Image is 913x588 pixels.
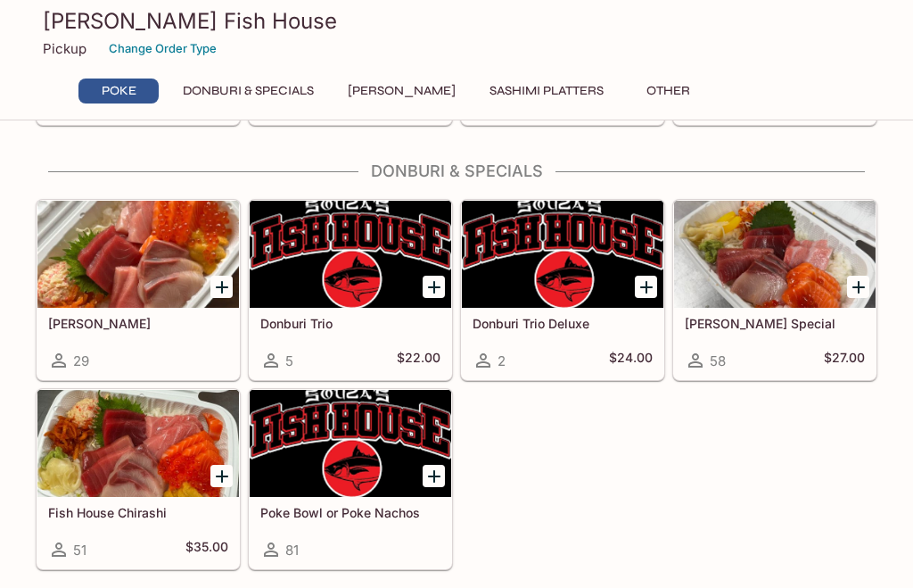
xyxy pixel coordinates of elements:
[674,201,876,308] div: Souza Special
[173,79,324,104] button: Donburi & Specials
[285,352,293,369] span: 5
[249,200,452,380] a: Donburi Trio5$22.00
[48,505,228,520] h5: Fish House Chirashi
[824,350,865,371] h5: $27.00
[73,542,86,559] span: 51
[609,350,653,371] h5: $24.00
[210,276,233,298] button: Add Sashimi Donburis
[628,79,708,104] button: Other
[37,201,239,308] div: Sashimi Donburis
[685,316,865,331] h5: [PERSON_NAME] Special
[461,200,664,380] a: Donburi Trio Deluxe2$24.00
[37,200,240,380] a: [PERSON_NAME]29
[37,390,239,497] div: Fish House Chirashi
[48,316,228,331] h5: [PERSON_NAME]
[480,79,613,104] button: Sashimi Platters
[249,389,452,569] a: Poke Bowl or Poke Nachos81
[338,79,465,104] button: [PERSON_NAME]
[210,465,233,487] button: Add Fish House Chirashi
[423,465,445,487] button: Add Poke Bowl or Poke Nachos
[43,7,870,35] h3: [PERSON_NAME] Fish House
[498,352,506,369] span: 2
[101,35,225,62] button: Change Order Type
[36,161,877,181] h4: Donburi & Specials
[285,542,299,559] span: 81
[710,352,726,369] span: 58
[260,505,440,520] h5: Poke Bowl or Poke Nachos
[43,40,86,57] p: Pickup
[635,276,657,298] button: Add Donburi Trio Deluxe
[250,201,451,308] div: Donburi Trio
[847,276,869,298] button: Add Souza Special
[462,201,663,308] div: Donburi Trio Deluxe
[673,200,876,380] a: [PERSON_NAME] Special58$27.00
[185,539,228,560] h5: $35.00
[260,316,440,331] h5: Donburi Trio
[423,276,445,298] button: Add Donburi Trio
[397,350,440,371] h5: $22.00
[473,316,653,331] h5: Donburi Trio Deluxe
[73,352,89,369] span: 29
[37,389,240,569] a: Fish House Chirashi51$35.00
[250,390,451,497] div: Poke Bowl or Poke Nachos
[78,79,159,104] button: Poke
